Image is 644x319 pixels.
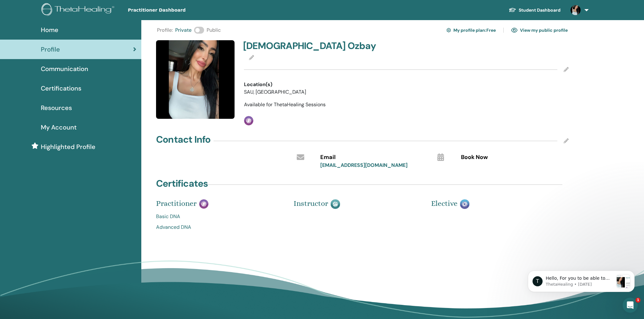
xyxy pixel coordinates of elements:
span: Profile [41,45,60,54]
span: Available for ThetaHealing Sessions [244,101,326,108]
span: Practitioner [156,199,197,208]
h4: Certificates [156,178,208,189]
span: Communication [41,64,88,74]
span: Instructor [294,199,328,208]
span: Resources [41,103,72,113]
span: 1 [636,298,641,303]
span: Practitioner Dashboard [128,7,222,14]
span: Profile : [157,26,173,34]
span: Public [207,26,221,34]
span: Elective [431,199,457,208]
img: default.jpg [156,40,235,119]
span: Private [175,26,192,34]
span: Book Now [461,153,488,162]
a: View my public profile [511,25,568,35]
a: Basic DNA [156,213,284,220]
span: Home [41,25,58,35]
h4: Contact Info [156,134,210,145]
span: Highlighted Profile [41,142,95,151]
span: Location(s) [244,81,272,88]
span: Email [320,153,336,162]
img: cog.svg [446,27,451,33]
img: logo.png [41,3,116,17]
img: eye.svg [511,27,517,33]
span: Certifications [41,84,81,93]
h4: [DEMOGRAPHIC_DATA] Ozbay [243,40,403,52]
span: My Account [41,123,77,132]
a: Advanced DNA [156,223,284,231]
iframe: Intercom live chat [623,298,638,313]
li: SAU, [GEOGRAPHIC_DATA] [244,88,374,96]
iframe: Intercom notifications message [518,258,644,302]
img: graduation-cap-white.svg [509,7,516,13]
img: default.jpg [571,5,581,15]
a: Student Dashboard [504,4,566,16]
a: [EMAIL_ADDRESS][DOMAIN_NAME] [320,162,408,168]
a: My profile plan:Free [446,25,496,35]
